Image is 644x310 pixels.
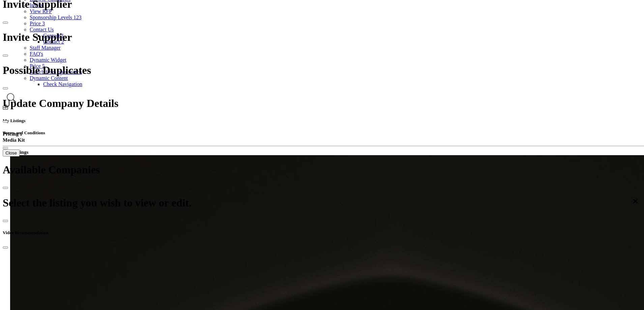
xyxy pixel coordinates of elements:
[3,149,20,157] button: Close
[3,247,8,249] button: Close
[30,15,82,20] a: Sponsorship Levels 123
[3,137,25,143] a: Media Kit
[3,130,641,136] h5: Terms and Conditions
[3,147,8,149] button: Close
[3,55,8,57] button: Close
[3,91,20,105] a: Search
[3,120,8,122] button: Close
[3,97,641,110] h1: Update Company Details
[3,31,641,44] h1: Invite Supplier
[30,27,54,32] a: Contact Us
[30,51,43,57] a: FAQ's
[30,75,68,81] a: Dynamic Content
[3,87,8,89] button: Close
[3,230,641,235] h5: Video Recommendation
[3,22,8,24] button: Close
[30,63,45,69] a: Price 5
[3,64,641,77] h1: Possible Duplicates
[3,220,8,222] button: Close
[3,187,8,189] button: Close
[30,57,66,63] a: Dynamic Widget
[43,81,82,87] a: Check Navigation
[3,197,641,209] h1: Select the listing you wish to view or edit.
[3,164,641,176] h1: Available Companies
[30,8,52,14] a: View RFP
[30,21,45,26] a: Price 3
[30,45,61,51] a: Staff Manager
[3,137,25,143] span: Media Kit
